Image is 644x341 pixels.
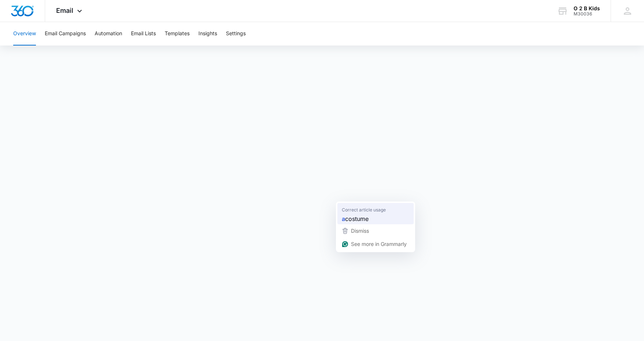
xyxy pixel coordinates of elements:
button: Email Campaigns [45,22,86,46]
button: Templates [165,22,190,46]
div: account name [574,6,600,11]
button: Settings [226,22,246,46]
div: account id [574,11,600,17]
button: Email Lists [131,22,156,46]
button: Automation [95,22,122,46]
span: Email [56,7,73,14]
button: Overview [13,22,36,46]
button: Insights [198,22,217,46]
